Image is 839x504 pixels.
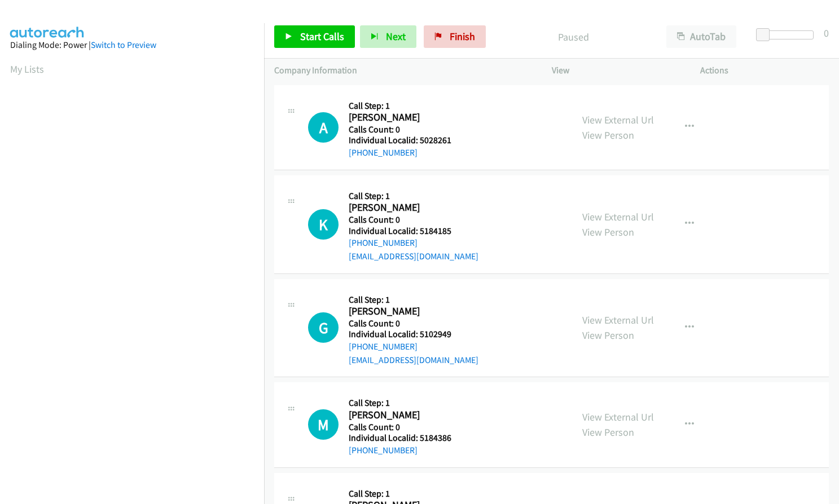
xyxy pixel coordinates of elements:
[349,341,418,352] a: [PHONE_NUMBER]
[308,409,339,440] h1: M
[308,209,339,240] div: The call is yet to be attempted
[308,209,339,240] h1: K
[349,488,478,499] h5: Call Step: 1
[349,147,418,158] a: [PHONE_NUMBER]
[582,129,634,142] a: View Person
[762,30,814,39] div: Delay between calls (in seconds)
[824,25,829,41] div: 0
[349,135,464,146] h5: Individual Localid: 5028261
[349,397,464,409] h5: Call Step: 1
[582,329,634,342] a: View Person
[91,39,156,50] a: Switch to Preview
[582,410,654,423] a: View External Url
[349,318,478,329] h5: Calls Count: 0
[10,63,44,76] a: My Lists
[349,445,418,456] a: [PHONE_NUMBER]
[349,422,464,433] h5: Calls Count: 0
[582,210,654,223] a: View External Url
[308,312,339,343] h1: G
[300,30,344,43] span: Start Calls
[349,201,464,214] h2: [PERSON_NAME]
[349,100,464,112] h5: Call Step: 1
[349,294,478,306] h5: Call Step: 1
[450,30,475,43] span: Finish
[552,64,680,77] p: View
[349,305,464,318] h2: [PERSON_NAME]
[582,113,654,126] a: View External Url
[582,226,634,238] a: View Person
[349,409,464,422] h2: [PERSON_NAME]
[349,191,478,202] h5: Call Step: 1
[700,64,829,77] p: Actions
[308,409,339,440] div: The call is yet to be attempted
[349,355,478,365] a: [EMAIL_ADDRESS][DOMAIN_NAME]
[10,38,254,52] div: Dialing Mode: Power |
[308,112,339,143] h1: A
[349,226,478,237] h5: Individual Localid: 5184185
[308,112,339,143] div: The call is yet to be attempted
[666,25,736,48] button: AutoTab
[308,312,339,343] div: The call is yet to be attempted
[349,237,418,248] a: [PHONE_NUMBER]
[274,25,355,48] a: Start Calls
[349,214,478,226] h5: Calls Count: 0
[349,432,464,444] h5: Individual Localid: 5184386
[349,251,478,262] a: [EMAIL_ADDRESS][DOMAIN_NAME]
[386,30,406,43] span: Next
[501,29,646,45] p: Paused
[582,313,654,326] a: View External Url
[274,64,531,77] p: Company Information
[349,329,478,340] h5: Individual Localid: 5102949
[360,25,416,48] button: Next
[349,124,464,135] h5: Calls Count: 0
[349,111,464,124] h2: [PERSON_NAME]
[582,426,634,439] a: View Person
[424,25,486,48] a: Finish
